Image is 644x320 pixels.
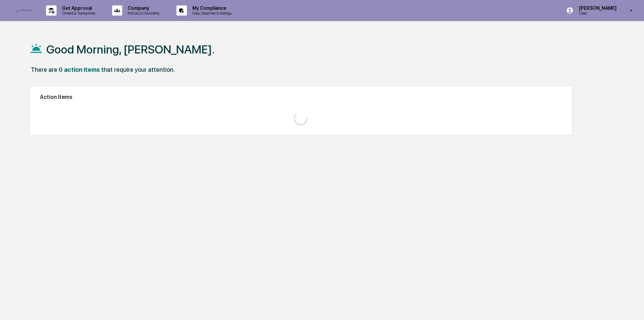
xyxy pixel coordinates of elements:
[16,9,33,12] img: logo
[40,94,562,100] h2: Action Items
[59,66,100,73] div: 0 action items
[187,5,235,11] p: My Compliance
[31,66,57,73] div: There are
[57,11,99,16] p: Content & Transactions
[574,11,620,16] p: Users
[101,66,175,73] div: that require your attention.
[187,11,235,16] p: Data, Deadlines & Settings
[122,11,163,16] p: Policies & Documents
[57,5,99,11] p: Get Approval
[46,43,215,56] h1: Good Morning, [PERSON_NAME].
[122,5,163,11] p: Company
[574,5,620,11] p: [PERSON_NAME]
